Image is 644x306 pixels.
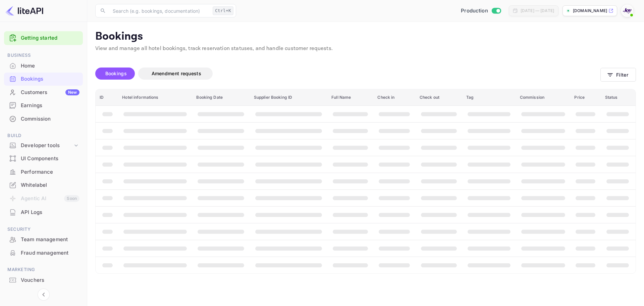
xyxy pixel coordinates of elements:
[21,249,79,257] div: Fraud management
[4,166,83,178] a: Performance
[4,206,83,219] div: API Logs
[192,89,250,106] th: Booking Date
[5,5,43,16] img: LiteAPI logo
[105,71,127,76] span: Bookings
[4,247,83,259] a: Fraud management
[213,6,233,15] div: Ctrl+K
[4,233,83,246] div: Team management
[4,73,83,86] div: Bookings
[21,62,79,70] div: Home
[416,89,462,106] th: Check out
[118,89,192,106] th: Hotel informations
[4,113,83,125] a: Commission
[4,99,83,112] a: Earnings
[250,89,327,106] th: Supplier Booking ID
[327,89,373,106] th: Full Name
[95,68,600,80] div: account-settings tabs
[21,276,79,284] div: Vouchers
[570,89,601,106] th: Price
[521,8,554,14] div: [DATE] — [DATE]
[21,168,79,176] div: Performance
[622,5,633,16] img: With Joy
[4,247,83,260] div: Fraud management
[96,89,118,106] th: ID
[21,115,79,123] div: Commission
[65,89,79,95] div: New
[4,73,83,85] a: Bookings
[4,274,83,287] div: Vouchers
[4,266,83,273] span: Marketing
[4,166,83,179] div: Performance
[373,89,415,106] th: Check in
[4,132,83,139] span: Build
[461,7,488,15] span: Production
[4,113,83,126] div: Commission
[21,181,79,189] div: Whitelabel
[152,71,201,76] span: Amendment requests
[21,102,79,110] div: Earnings
[21,236,79,244] div: Team management
[4,233,83,246] a: Team management
[21,155,79,163] div: UI Components
[4,152,83,165] div: UI Components
[38,289,50,301] button: Collapse navigation
[4,140,83,151] div: Developer tools
[600,68,636,82] button: Filter
[4,59,83,72] a: Home
[21,34,79,42] a: Getting started
[4,152,83,165] a: UI Components
[458,7,503,15] div: Switch to Sandbox mode
[462,89,516,106] th: Tag
[573,8,607,14] p: [DOMAIN_NAME]
[95,30,636,43] p: Bookings
[4,59,83,73] div: Home
[4,52,83,59] span: Business
[95,45,636,53] p: View and manage all hotel bookings, track reservation statuses, and handle customer requests.
[601,89,636,106] th: Status
[4,86,83,99] div: CustomersNew
[4,206,83,218] a: API Logs
[21,89,79,96] div: Customers
[109,4,210,17] input: Search (e.g. bookings, documentation)
[21,142,73,149] div: Developer tools
[4,86,83,98] a: CustomersNew
[21,209,79,216] div: API Logs
[4,179,83,191] a: Whitelabel
[96,89,636,273] table: booking table
[4,274,83,286] a: Vouchers
[4,179,83,192] div: Whitelabel
[4,226,83,233] span: Security
[21,75,79,83] div: Bookings
[4,31,83,45] div: Getting started
[516,89,571,106] th: Commission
